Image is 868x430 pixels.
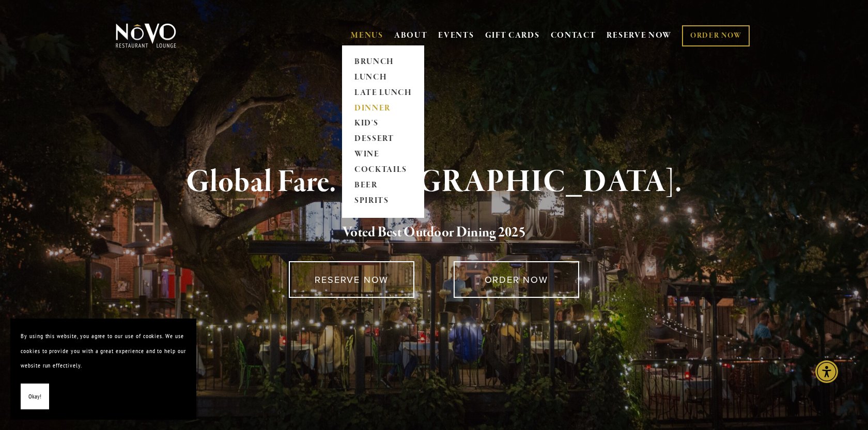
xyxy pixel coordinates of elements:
a: MENUS [351,30,383,41]
a: ABOUT [394,30,428,41]
img: Novo Restaurant &amp; Lounge [114,23,178,49]
button: Okay! [21,384,49,410]
a: Voted Best Outdoor Dining 202 [343,224,519,243]
a: WINE [351,147,415,163]
h2: 5 [133,222,735,244]
a: KID'S [351,116,415,132]
a: BEER [351,178,415,194]
a: RESERVE NOW [289,261,414,298]
a: ORDER NOW [682,25,750,46]
strong: Global Fare. [GEOGRAPHIC_DATA]. [186,163,681,202]
a: SPIRITS [351,194,415,209]
a: DESSERT [351,132,415,147]
div: Accessibility Menu [815,360,838,383]
a: CONTACT [551,26,596,45]
a: DINNER [351,101,415,116]
a: COCKTAILS [351,163,415,178]
section: Cookie banner [10,318,196,420]
a: LATE LUNCH [351,85,415,101]
a: RESERVE NOW [607,26,672,45]
a: LUNCH [351,70,415,85]
p: By using this website, you agree to our use of cookies. We use cookies to provide you with a grea... [21,329,186,373]
a: GIFT CARDS [485,26,540,45]
span: Okay! [28,389,41,404]
a: ORDER NOW [454,261,579,298]
a: BRUNCH [351,54,415,70]
a: EVENTS [438,30,474,41]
